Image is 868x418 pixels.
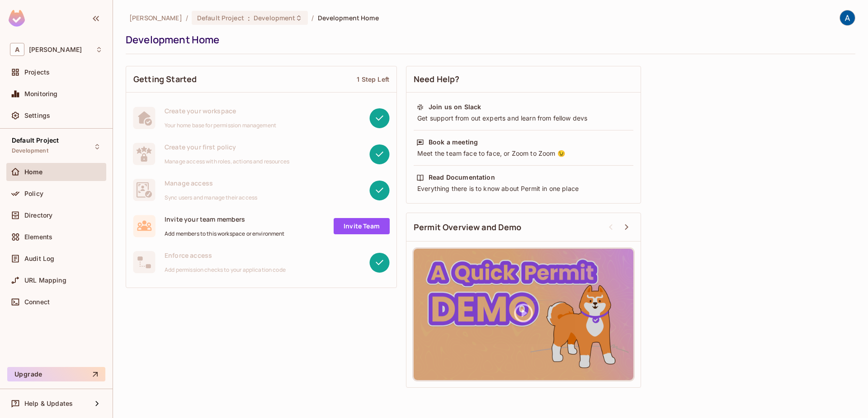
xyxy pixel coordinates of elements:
div: Meet the team face to face, or Zoom to Zoom 😉 [416,149,631,158]
span: Create your first policy [165,143,289,151]
span: URL Mapping [24,277,66,284]
span: Settings [24,112,50,119]
div: Book a meeting [429,138,478,147]
span: Monitoring [24,90,58,98]
span: Projects [24,69,50,76]
span: Create your workspace [165,107,276,115]
span: Add permission checks to your application code [165,266,286,274]
div: 1 Step Left [357,75,389,84]
span: Development [12,147,48,154]
span: Audit Log [24,255,54,262]
div: Everything there is to know about Permit in one place [416,184,631,193]
span: the active workspace [129,14,182,22]
span: Add members to this workspace or environment [165,230,285,237]
a: Invite Team [334,218,390,234]
button: Upgrade [7,367,105,381]
span: Policy [24,190,43,197]
li: / [311,14,314,22]
span: A [10,43,24,56]
span: Default Project [197,14,244,22]
span: Connect [24,298,50,306]
span: Permit Overview and Demo [414,222,522,233]
span: Need Help? [414,74,460,85]
div: Read Documentation [429,173,495,182]
span: Help & Updates [24,400,73,407]
li: / [186,14,188,22]
span: Development [254,14,295,22]
span: Your home base for permission management [165,122,276,129]
span: Invite your team members [165,215,285,223]
span: Manage access [165,179,257,187]
span: Getting Started [133,74,197,85]
span: Elements [24,233,52,241]
span: Enforce access [165,251,286,260]
img: Aman Sharma [840,10,855,25]
span: Default Project [12,137,59,144]
span: Workspace: Aman Sharma [29,46,82,53]
span: : [247,14,250,22]
div: Join us on Slack [429,102,481,111]
span: Home [24,168,43,176]
span: Directory [24,212,52,219]
span: Sync users and manage their access [165,194,257,201]
span: Development Home [318,14,379,22]
img: SReyMgAAAABJRU5ErkJggg== [9,10,25,27]
div: Development Home [126,33,851,46]
div: Get support from out experts and learn from fellow devs [416,114,631,123]
span: Manage access with roles, actions and resources [165,158,289,165]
